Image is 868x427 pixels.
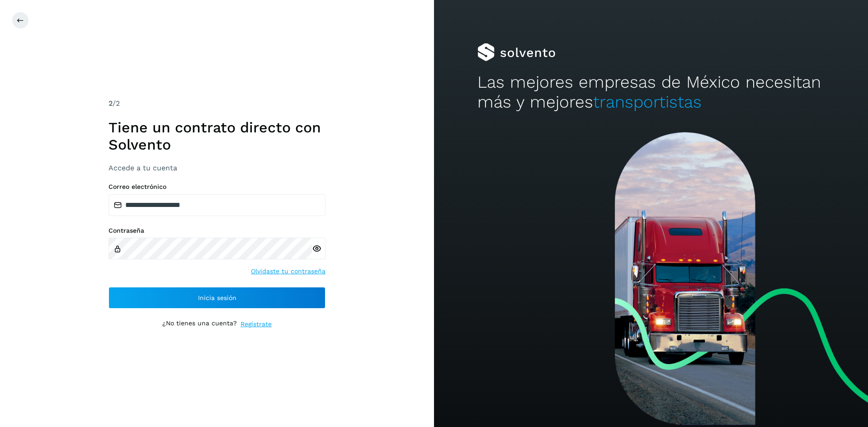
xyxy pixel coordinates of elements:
[162,319,237,329] p: ¿No tienes una cuenta?
[108,227,325,235] label: Contraseña
[108,164,325,172] h3: Accede a tu cuenta
[108,287,325,309] button: Inicia sesión
[251,267,325,276] a: Olvidaste tu contraseña
[108,98,325,109] div: /2
[108,119,325,154] h1: Tiene un contrato directo con Solvento
[198,295,236,301] span: Inicia sesión
[593,92,702,112] span: transportistas
[108,183,325,191] label: Correo electrónico
[241,319,272,329] a: Regístrate
[108,99,113,108] span: 2
[477,72,825,113] h2: Las mejores empresas de México necesitan más y mejores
